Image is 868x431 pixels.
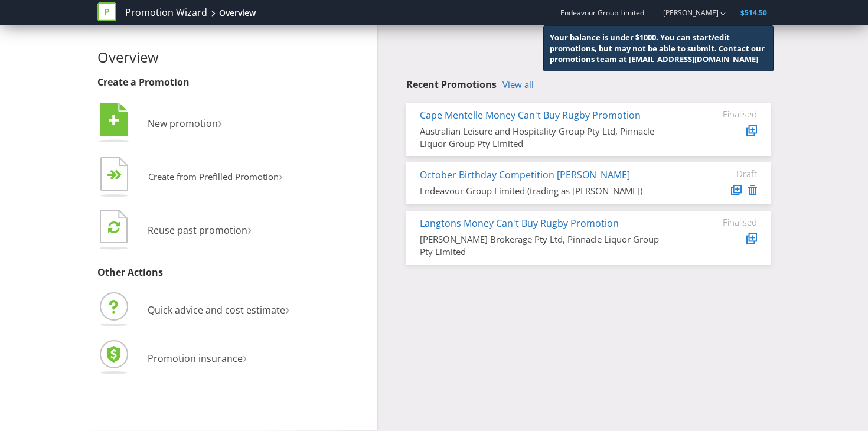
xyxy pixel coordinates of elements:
span: Recent Promotions [406,78,497,91]
span: Reuse past promotion [148,224,247,237]
div: Australian Leisure and Hospitality Group Pty Ltd, Pinnacle Liquor Group Pty Limited [420,125,668,151]
a: Promotion insurance› [97,352,247,365]
tspan:  [109,114,119,127]
span: Your balance is under $1000. You can start/edit promotions, but may not be able to submit. Contac... [550,32,765,64]
button: Create from Prefilled Promotion› [97,154,283,201]
span: Promotion insurance [148,352,243,365]
div: Finalised [686,109,757,119]
span: New promotion [148,117,218,130]
tspan:  [115,169,122,181]
div: Endeavour Group Limited (trading as [PERSON_NAME]) [420,185,668,197]
div: Overview [219,7,256,19]
a: Promotion Wizard [125,6,207,19]
span: › [218,112,222,132]
h3: Create a Promotion [97,77,368,88]
a: Langtons Money Can't Buy Rugby Promotion [420,217,619,230]
span: Create from Prefilled Promotion [148,171,279,182]
tspan:  [108,220,120,234]
a: Cape Mentelle Money Can't Buy Rugby Promotion [420,109,641,122]
div: Finalised [686,217,757,227]
a: October Birthday Competition [PERSON_NAME] [420,168,630,181]
a: View all [502,80,534,90]
span: › [285,299,289,318]
div: [PERSON_NAME] Brokerage Pty Ltd, Pinnacle Liquor Group Pty Limited [420,233,668,259]
span: $514.50 [740,8,767,18]
a: Quick advice and cost estimate› [97,303,289,316]
span: › [247,219,252,239]
h3: Other Actions [97,267,368,278]
span: › [243,347,247,367]
span: › [279,166,283,185]
span: Quick advice and cost estimate [148,303,285,316]
a: [PERSON_NAME] [651,8,719,18]
h2: Overview [97,50,368,65]
span: Endeavour Group Limited [560,8,644,18]
div: Draft [686,168,757,179]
